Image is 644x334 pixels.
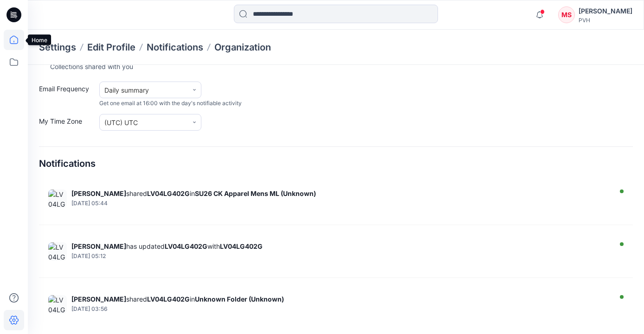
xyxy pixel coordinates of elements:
strong: LV04LG402G [165,242,207,250]
div: PVH [579,17,632,24]
strong: [PERSON_NAME] [71,295,126,303]
div: shared in [71,295,609,303]
div: has updated with [71,242,609,250]
div: shared in [71,189,609,197]
strong: LV04LG402G [147,189,190,197]
strong: [PERSON_NAME] [71,189,126,197]
div: MS [558,6,575,23]
strong: LV04LG402G [147,295,190,303]
h4: Notifications [39,158,96,169]
div: Tuesday, August 12, 2025 03:56 [71,306,609,312]
img: LV04LG402G [48,242,67,261]
label: Email Frequency [39,84,95,107]
div: Collections shared with you [50,62,133,71]
p: Settings [39,41,76,54]
span: Get one email at 16:00 with the day's notifiable activity [99,99,242,107]
div: (UTC) UTC [104,118,183,127]
a: Edit Profile [87,41,135,54]
img: LV04LG402G [48,189,67,208]
a: Organization [214,41,271,54]
strong: SU26 CK Apparel Mens ML (Unknown) [195,189,316,197]
div: Tuesday, August 12, 2025 05:44 [71,200,609,207]
strong: [PERSON_NAME] [71,242,126,250]
strong: LV04LG402G [220,242,263,250]
a: Notifications [147,41,203,54]
div: Tuesday, August 12, 2025 05:12 [71,253,609,259]
div: [PERSON_NAME] [579,6,632,17]
strong: Unknown Folder (Unknown) [195,295,284,303]
label: My Time Zone [39,116,95,131]
img: LV04LG402G [48,295,67,314]
div: Daily summary [104,85,183,95]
